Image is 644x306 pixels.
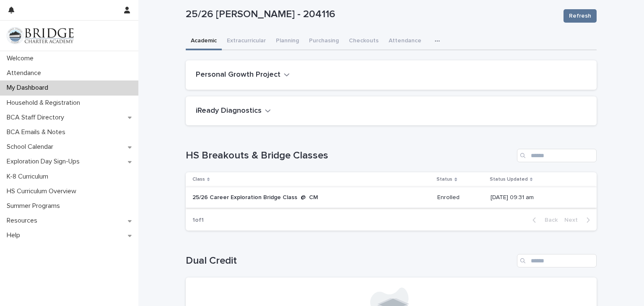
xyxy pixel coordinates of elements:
p: K-8 Curriculum [3,173,55,181]
p: Resources [3,217,44,225]
p: Status Updated [490,175,528,184]
p: Summer Programs [3,202,67,210]
p: BCA Emails & Notes [3,128,72,136]
p: Exploration Day Sign-Ups [3,158,86,166]
button: Planning [271,33,304,50]
span: Back [540,217,558,223]
p: School Calendar [3,143,60,151]
h1: HS Breakouts & Bridge Classes [186,150,514,162]
p: Enrolled [437,194,483,201]
p: HS Curriculum Overview [3,187,83,195]
button: Purchasing [304,33,344,50]
button: Checkouts [344,33,384,50]
span: Next [564,217,583,223]
p: 25/26 Career Exploration Bridge Class @ CM [192,194,332,201]
img: V1C1m3IdTEidaUdm9Hs0 [7,27,74,44]
button: Next [561,216,597,224]
p: Status [436,175,452,184]
button: Back [526,216,561,224]
p: Attendance [3,69,48,77]
input: Search [517,149,597,162]
p: Household & Registration [3,99,87,107]
button: Refresh [563,9,597,23]
h1: Dual Credit [186,255,514,267]
span: Refresh [569,12,591,20]
p: 1 of 1 [186,210,210,231]
p: [DATE] 09:31 am [491,194,583,201]
h2: iReady Diagnostics [196,106,262,116]
p: Class [192,175,205,184]
button: Personal Growth Project [196,70,290,80]
button: iReady Diagnostics [196,106,271,116]
input: Search [517,254,597,267]
button: Attendance [384,33,426,50]
p: BCA Staff Directory [3,114,71,122]
p: Welcome [3,54,40,62]
h2: Personal Growth Project [196,70,280,80]
p: 25/26 [PERSON_NAME] - 204116 [186,8,557,21]
button: Academic [186,33,222,50]
tr: 25/26 Career Exploration Bridge Class @ CMEnrolled[DATE] 09:31 am [186,187,597,208]
button: Extracurricular [222,33,271,50]
p: My Dashboard [3,84,55,92]
p: Help [3,231,27,239]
